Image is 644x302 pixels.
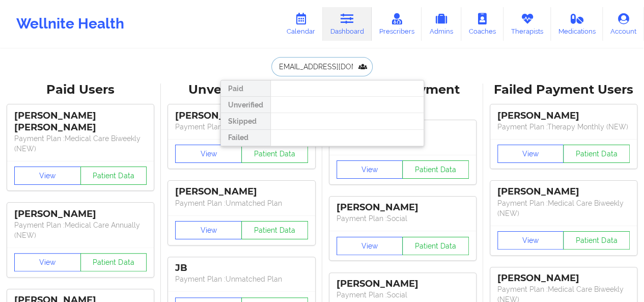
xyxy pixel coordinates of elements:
[497,110,630,122] div: [PERSON_NAME]
[175,110,307,122] div: [PERSON_NAME]
[402,160,469,179] button: Patient Data
[14,167,81,185] button: View
[337,290,469,300] p: Payment Plan : Social
[461,7,503,41] a: Coaches
[80,253,147,271] button: Patient Data
[7,82,154,98] div: Paid Users
[241,221,308,239] button: Patient Data
[175,274,307,284] p: Payment Plan : Unmatched Plan
[14,220,147,240] p: Payment Plan : Medical Care Annually (NEW)
[221,130,270,146] div: Failed
[14,253,81,271] button: View
[175,262,307,274] div: JB
[221,113,270,129] div: Skipped
[603,7,644,41] a: Account
[175,221,242,239] button: View
[241,145,308,163] button: Patient Data
[337,213,469,224] p: Payment Plan : Social
[14,110,147,133] div: [PERSON_NAME] [PERSON_NAME]
[497,272,630,284] div: [PERSON_NAME]
[422,7,461,41] a: Admins
[168,82,315,98] div: Unverified Users
[175,198,307,208] p: Payment Plan : Unmatched Plan
[279,7,323,41] a: Calendar
[497,231,564,250] button: View
[337,237,403,255] button: View
[323,7,372,41] a: Dashboard
[175,145,242,163] button: View
[563,231,630,250] button: Patient Data
[14,133,147,154] p: Payment Plan : Medical Care Biweekly (NEW)
[221,80,270,97] div: Paid
[372,7,422,41] a: Prescribers
[490,82,637,98] div: Failed Payment Users
[175,122,307,132] p: Payment Plan : Unmatched Plan
[497,186,630,198] div: [PERSON_NAME]
[497,145,564,163] button: View
[563,145,630,163] button: Patient Data
[497,122,630,132] p: Payment Plan : Therapy Monthly (NEW)
[497,198,630,218] p: Payment Plan : Medical Care Biweekly (NEW)
[337,202,469,213] div: [PERSON_NAME]
[402,237,469,255] button: Patient Data
[337,278,469,290] div: [PERSON_NAME]
[503,7,551,41] a: Therapists
[337,160,403,179] button: View
[175,186,307,198] div: [PERSON_NAME]
[14,208,147,220] div: [PERSON_NAME]
[80,167,147,185] button: Patient Data
[221,97,270,113] div: Unverified
[551,7,603,41] a: Medications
